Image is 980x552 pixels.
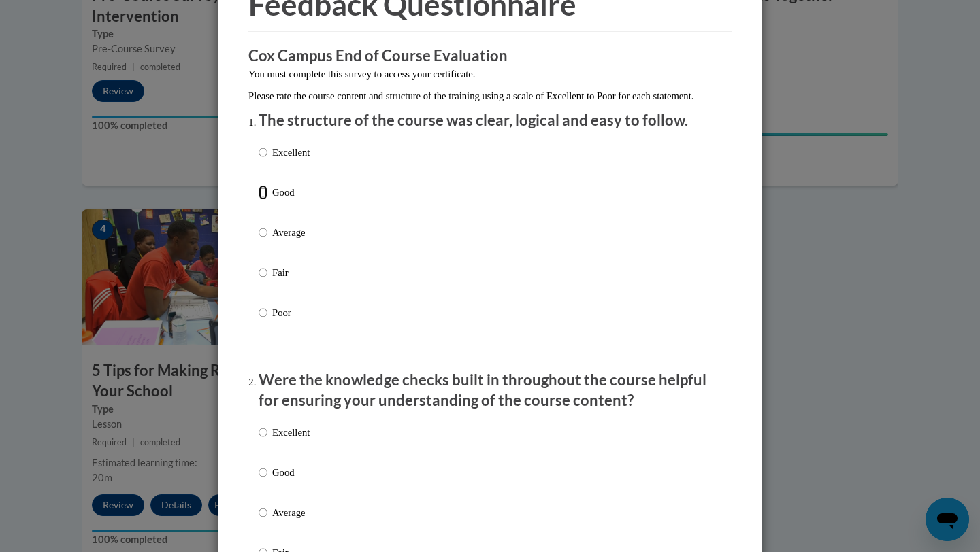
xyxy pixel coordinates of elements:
[248,88,732,103] p: Please rate the course content and structure of the training using a scale of Excellent to Poor f...
[259,370,721,412] p: Were the knowledge checks built in throughout the course helpful for ensuring your understanding ...
[272,145,310,160] p: Excellent
[259,465,267,480] input: Good
[272,185,310,200] p: Good
[259,225,267,240] input: Average
[259,110,721,131] p: The structure of the course was clear, logical and easy to follow.
[259,425,267,440] input: Excellent
[259,265,267,280] input: Fair
[259,145,267,160] input: Excellent
[259,505,267,520] input: Average
[259,185,267,200] input: Good
[272,505,310,520] p: Average
[272,265,310,280] p: Fair
[272,225,310,240] p: Average
[248,46,732,67] h3: Cox Campus End of Course Evaluation
[272,425,310,440] p: Excellent
[259,305,267,320] input: Poor
[272,465,310,480] p: Good
[248,67,732,82] p: You must complete this survey to access your certificate.
[272,305,310,320] p: Poor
